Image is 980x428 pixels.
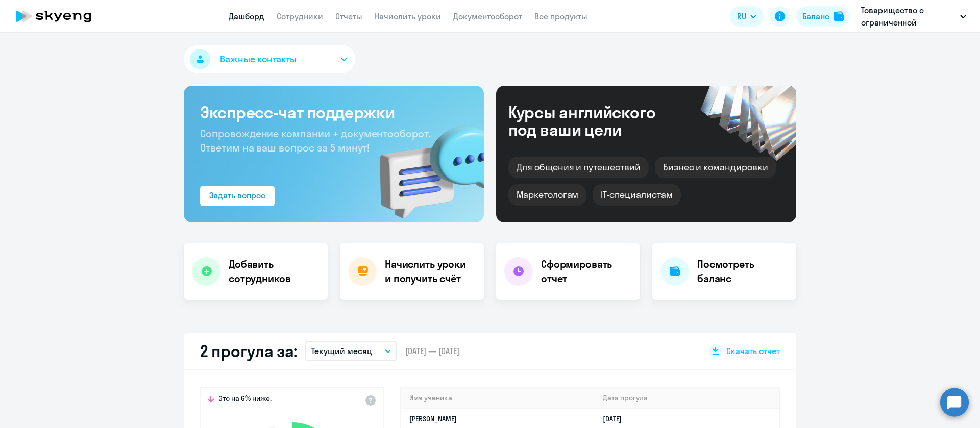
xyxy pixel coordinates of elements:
[229,257,320,286] h4: Добавить сотрудников
[737,10,746,22] span: RU
[861,4,956,29] p: Товарищество с ограниченной ответственностью «ITX (Айтикс)» (ТОО «ITX (Айтикс)»), Prepay
[508,184,586,206] div: Маркетологам
[218,394,272,406] span: Это на 6% ниже,
[595,388,779,409] th: Дата прогула
[802,10,829,22] div: Баланс
[335,11,362,21] a: Отчеты
[401,388,595,409] th: Имя ученика
[220,53,297,66] span: Важные контакты
[541,257,632,286] h4: Сформировать отчет
[305,341,397,361] button: Текущий месяц
[229,11,264,21] a: Дашборд
[409,414,457,423] a: [PERSON_NAME]
[453,11,522,21] a: Документооборот
[365,108,484,222] img: bg-img
[200,186,275,206] button: Задать вопрос
[200,127,431,154] span: Сопровождение компании + документооборот. Ответим на ваш вопрос за 5 минут!
[375,11,441,21] a: Начислить уроки
[697,257,788,286] h4: Посмотреть баланс
[593,184,680,206] div: IT-специалистам
[726,345,780,357] span: Скачать отчет
[796,6,850,27] button: Балансbalance
[508,104,683,138] div: Курсы английского под ваши цели
[311,345,372,357] p: Текущий месяц
[405,345,459,357] span: [DATE] — [DATE]
[534,11,587,21] a: Все продукты
[834,11,844,21] img: balance
[856,4,971,29] button: Товарищество с ограниченной ответственностью «ITX (Айтикс)» (ТОО «ITX (Айтикс)»), Prepay
[200,341,297,361] h2: 2 прогула за:
[508,157,649,178] div: Для общения и путешествий
[277,11,323,21] a: Сотрудники
[200,102,468,122] h3: Экспресс-чат поддержки
[603,414,630,423] a: [DATE]
[730,6,764,27] button: RU
[184,45,355,73] button: Важные контакты
[209,189,265,202] div: Задать вопрос
[385,257,474,286] h4: Начислить уроки и получить счёт
[655,157,776,178] div: Бизнес и командировки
